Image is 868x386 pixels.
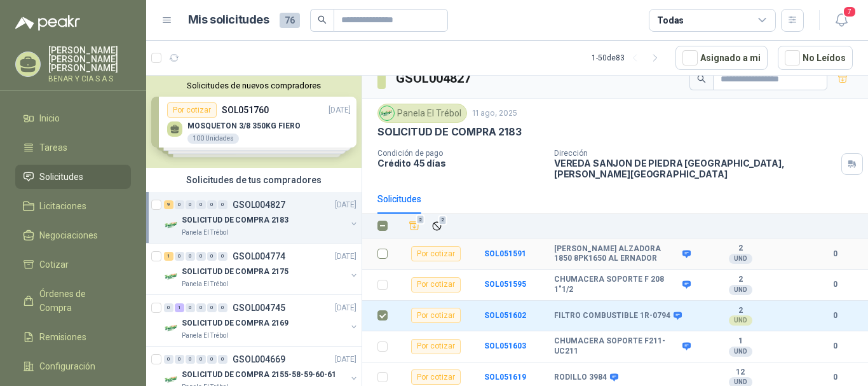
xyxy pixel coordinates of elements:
[396,69,473,88] h3: GSOL004827
[830,9,853,32] button: 7
[186,252,195,261] div: 0
[696,306,784,316] b: 2
[696,368,784,378] b: 12
[186,355,195,364] div: 0
[196,200,206,209] div: 0
[15,282,131,320] a: Órdenes de Compra
[233,200,285,209] p: GSOL004827
[182,317,288,329] p: SOLICITUD DE COMPRA 2169
[15,354,131,378] a: Configuración
[39,111,60,125] span: Inicio
[207,303,217,312] div: 0
[39,258,69,272] span: Cotizar
[15,165,131,189] a: Solicitudes
[15,135,131,160] a: Tareas
[182,331,228,341] p: Panela El Trébol
[164,252,173,261] div: 1
[186,200,195,209] div: 0
[554,149,836,158] p: Dirección
[696,336,784,347] b: 1
[438,215,447,225] span: 2
[729,347,752,357] div: UND
[729,254,752,264] div: UND
[164,200,173,209] div: 9
[554,275,679,294] b: CHUMACERA SOPORTE F 208 1"1/2
[188,11,269,29] h1: Mis solicitudes
[39,141,67,155] span: Tareas
[164,217,179,233] img: Company Logo
[335,302,356,314] p: [DATE]
[697,74,706,83] span: search
[39,330,86,344] span: Remisiones
[416,215,425,225] span: 2
[817,340,853,352] b: 0
[196,303,206,312] div: 0
[182,369,336,381] p: SOLICITUD DE COMPRA 2155-58-59-60-61
[817,248,853,260] b: 0
[696,244,784,254] b: 2
[164,197,359,238] a: 9 0 0 0 0 0 GSOL004827[DATE] Company LogoSOLICITUD DE COMPRA 2183Panela El Trébol
[411,369,461,385] div: Por cotizar
[377,104,467,123] div: Panela El Trébol
[233,355,285,364] p: GSOL004669
[175,303,184,312] div: 1
[817,279,853,291] b: 0
[817,371,853,383] b: 0
[554,244,679,264] b: [PERSON_NAME] ALZADORA 1850 8PK1650 AL ERNADOR
[182,228,228,238] p: Panela El Trébol
[472,107,517,120] p: 11 ago, 2025
[778,46,853,70] button: No Leídos
[484,280,526,289] a: SOL051595
[15,223,131,247] a: Negociaciones
[428,217,445,235] button: Ignorar
[377,125,522,139] p: SOLICITUD DE COMPRA 2183
[164,300,359,341] a: 0 1 0 0 0 0 GSOL004745[DATE] Company LogoSOLICITUD DE COMPRA 2169Panela El Trébol
[182,279,228,289] p: Panela El Trébol
[164,249,359,289] a: 1 0 0 0 0 0 GSOL004774[DATE] Company LogoSOLICITUD DE COMPRA 2175Panela El Trébol
[592,48,665,68] div: 1 - 50 de 83
[335,199,356,211] p: [DATE]
[411,339,461,354] div: Por cotizar
[15,325,131,349] a: Remisiones
[164,355,173,364] div: 0
[164,269,179,284] img: Company Logo
[377,158,544,169] p: Crédito 45 días
[146,168,362,192] div: Solicitudes de tus compradores
[196,355,206,364] div: 0
[39,199,86,213] span: Licitaciones
[146,76,362,168] div: Solicitudes de nuevos compradoresPor cotizarSOL051760[DATE] MOSQUETON 3/8 350KG FIERO100 Unidades...
[218,200,227,209] div: 0
[817,310,853,322] b: 0
[39,359,95,373] span: Configuración
[335,251,356,263] p: [DATE]
[411,246,461,261] div: Por cotizar
[39,228,98,242] span: Negociaciones
[554,158,836,179] p: VEREDA SANJON DE PIEDRA [GEOGRAPHIC_DATA] , [PERSON_NAME][GEOGRAPHIC_DATA]
[186,303,195,312] div: 0
[377,149,544,158] p: Condición de pago
[554,336,679,356] b: CHUMACERA SOPORTE F211-UC211
[411,308,461,323] div: Por cotizar
[39,170,83,184] span: Solicitudes
[196,252,206,261] div: 0
[48,46,131,72] p: [PERSON_NAME] [PERSON_NAME] [PERSON_NAME]
[15,194,131,218] a: Licitaciones
[484,249,526,258] a: SOL051591
[175,252,184,261] div: 0
[218,303,227,312] div: 0
[15,252,131,277] a: Cotizar
[377,192,421,206] div: Solicitudes
[484,311,526,320] a: SOL051602
[207,355,217,364] div: 0
[233,303,285,312] p: GSOL004745
[207,252,217,261] div: 0
[484,373,526,382] b: SOL051619
[182,214,288,226] p: SOLICITUD DE COMPRA 2183
[729,285,752,295] div: UND
[729,315,752,326] div: UND
[175,355,184,364] div: 0
[484,341,526,350] a: SOL051603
